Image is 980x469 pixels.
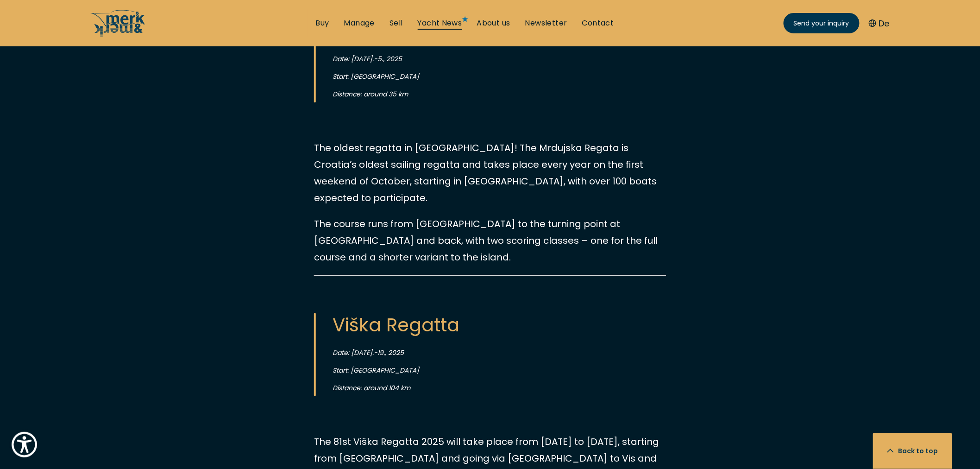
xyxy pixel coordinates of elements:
[582,18,614,28] a: Contact
[333,348,419,393] cite: Date: [DATE].-19., 2025 Start: [GEOGRAPHIC_DATA] Distance: around 104 km
[477,18,510,28] a: About us
[315,18,329,28] a: Buy
[333,312,459,338] mark: Viška Regatta
[314,139,666,206] p: The oldest regatta in [GEOGRAPHIC_DATA]! The Mrdujska Regata is Croatia’s oldest sailing regatta ...
[9,430,39,460] button: Show Accessibility Preferences
[418,18,462,28] a: Yacht News
[90,29,146,40] a: /
[389,18,403,28] a: Sell
[869,17,890,30] button: De
[525,18,567,28] a: Newsletter
[873,433,952,469] button: Back to top
[794,19,849,28] span: Send your inquiry
[784,13,860,33] a: Send your inquiry
[333,54,419,99] cite: Date: [DATE].-5., 2025 Start: [GEOGRAPHIC_DATA] Distance: around 35 km
[344,18,375,28] a: Manage
[314,215,666,266] p: The course runs from [GEOGRAPHIC_DATA] to the turning point at [GEOGRAPHIC_DATA] and back, with t...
